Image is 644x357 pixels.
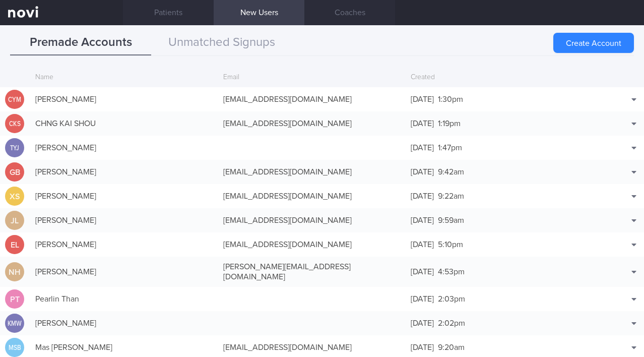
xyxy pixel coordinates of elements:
[438,168,464,176] span: 9:42am
[411,95,434,103] span: [DATE]
[438,343,465,351] span: 9:20am
[218,68,406,87] div: Email
[5,289,24,309] div: PT
[7,90,23,109] div: CYM
[411,120,434,128] span: [DATE]
[438,319,465,327] span: 2:02pm
[30,313,218,333] div: [PERSON_NAME]
[5,235,24,255] div: EL
[218,210,406,230] div: [EMAIL_ADDRESS][DOMAIN_NAME]
[438,268,465,276] span: 4:53pm
[438,192,464,200] span: 9:22am
[5,162,24,182] div: GB
[438,95,463,103] span: 1:30pm
[218,113,406,134] div: [EMAIL_ADDRESS][DOMAIN_NAME]
[438,120,461,128] span: 1:19pm
[7,114,23,134] div: CKS
[406,68,594,87] div: Created
[218,89,406,109] div: [EMAIL_ADDRESS][DOMAIN_NAME]
[30,68,218,87] div: Name
[30,138,218,158] div: [PERSON_NAME]
[30,113,218,134] div: CHNG KAI SHOU
[553,33,634,53] button: Create Account
[151,30,292,55] button: Unmatched Signups
[30,186,218,206] div: [PERSON_NAME]
[5,262,24,282] div: NH
[218,162,406,182] div: [EMAIL_ADDRESS][DOMAIN_NAME]
[10,30,151,55] button: Premade Accounts
[30,262,218,282] div: [PERSON_NAME]
[411,144,434,152] span: [DATE]
[411,343,434,351] span: [DATE]
[411,168,434,176] span: [DATE]
[218,234,406,255] div: [EMAIL_ADDRESS][DOMAIN_NAME]
[5,187,24,206] div: XS
[411,295,434,303] span: [DATE]
[5,211,24,230] div: JL
[438,216,464,224] span: 9:59am
[411,216,434,224] span: [DATE]
[411,268,434,276] span: [DATE]
[30,162,218,182] div: [PERSON_NAME]
[218,186,406,206] div: [EMAIL_ADDRESS][DOMAIN_NAME]
[30,289,218,309] div: Pearlin Than
[30,210,218,230] div: [PERSON_NAME]
[438,295,465,303] span: 2:03pm
[411,319,434,327] span: [DATE]
[438,241,463,249] span: 5:10pm
[30,89,218,109] div: [PERSON_NAME]
[7,138,23,158] div: TYJ
[30,234,218,255] div: [PERSON_NAME]
[7,314,23,333] div: KMW
[411,192,434,200] span: [DATE]
[218,257,406,287] div: [PERSON_NAME][EMAIL_ADDRESS][DOMAIN_NAME]
[438,144,462,152] span: 1:47pm
[411,241,434,249] span: [DATE]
